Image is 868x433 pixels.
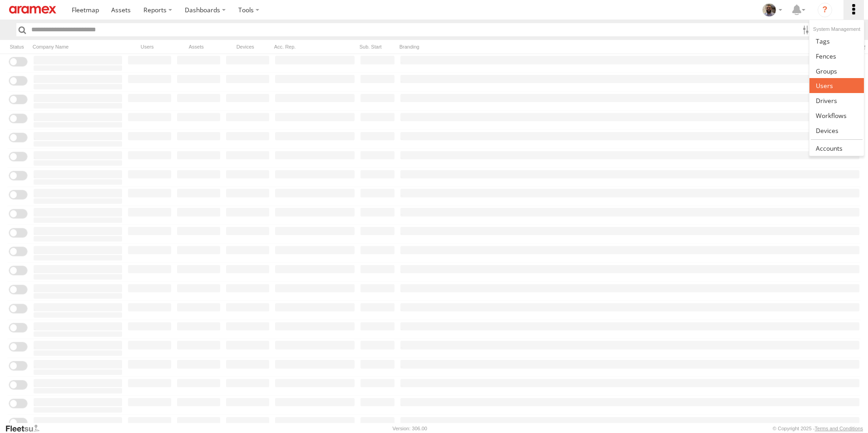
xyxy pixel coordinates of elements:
div: Devices [222,41,268,52]
a: Terms and Conditions [815,426,863,431]
a: Visit our Website [5,424,47,433]
div: Version: 306.00 [393,426,427,431]
img: aramex-logo.svg [9,6,56,14]
label: Search Filter Options [799,23,819,36]
div: © Copyright 2025 - [773,426,863,431]
div: Branding [397,41,853,52]
div: Company Name [30,41,121,52]
div: Acc. Rep. [271,41,353,52]
div: Assets [173,41,219,52]
i: ? [818,3,832,17]
div: Status [7,41,26,52]
div: Rami Haddad [759,3,785,17]
div: Sub. Start [357,41,393,52]
div: Users [124,41,170,52]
